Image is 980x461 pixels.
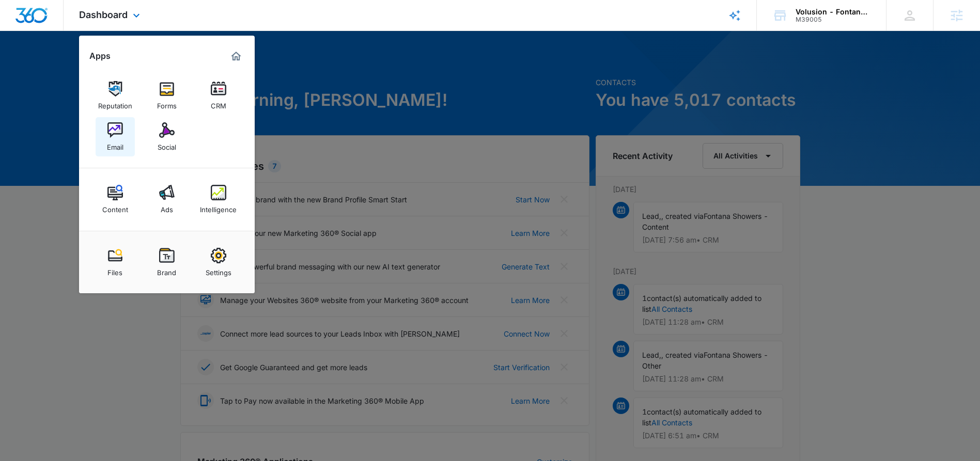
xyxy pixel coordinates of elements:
[98,97,132,110] div: Reputation
[161,200,173,214] div: Ads
[199,243,238,282] a: Settings
[206,263,231,277] div: Settings
[147,243,186,282] a: Brand
[200,200,237,214] div: Intelligence
[147,76,186,115] a: Forms
[157,97,177,110] div: Forms
[107,138,123,151] div: Email
[147,117,186,156] a: Social
[147,180,186,219] a: Ads
[89,51,111,61] h2: Apps
[96,243,135,282] a: Files
[79,9,128,20] span: Dashboard
[199,180,238,219] a: Intelligence
[96,180,135,219] a: Content
[96,76,135,115] a: Reputation
[199,76,238,115] a: CRM
[157,263,176,277] div: Brand
[107,263,122,277] div: Files
[211,97,226,110] div: CRM
[96,117,135,156] a: Email
[796,16,871,23] div: account id
[158,138,176,151] div: Social
[796,8,871,16] div: account name
[228,48,244,65] a: Marketing 360® Dashboard
[102,200,128,214] div: Content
